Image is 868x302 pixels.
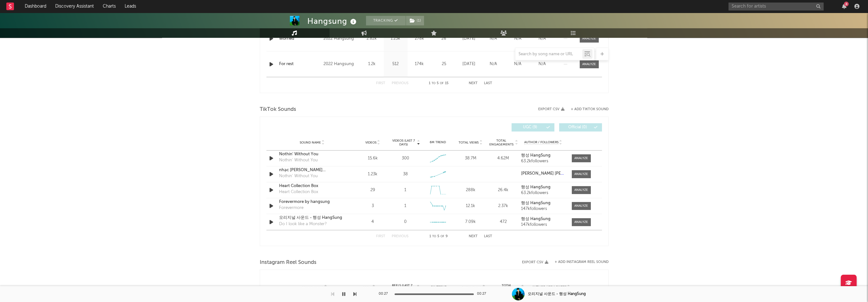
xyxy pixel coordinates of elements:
[548,260,609,264] div: + Add Instagram Reel Sound
[458,61,480,67] div: [DATE]
[532,285,566,289] span: Author / Followers
[493,284,520,291] span: Total Engagements
[488,139,514,146] span: Total Engagements
[392,235,408,238] button: Previous
[488,219,518,225] div: 472
[323,35,358,43] div: 2022 Hangsung
[565,108,609,111] button: + Add TikTok Sound
[484,235,492,238] button: Last
[484,82,492,85] button: Last
[423,140,453,145] div: 6M Trend
[362,36,382,42] div: 2.82k
[521,217,551,221] strong: 행성 HangSung
[404,187,406,193] div: 1
[842,4,846,9] button: 8
[279,205,303,211] div: Forevermore
[433,36,455,42] div: 26
[521,171,565,176] a: [PERSON_NAME] [PERSON_NAME] tiktok
[521,201,565,205] a: 행성 HangSung
[532,36,553,42] div: N/A
[279,221,327,227] div: Do I look like a Monster?
[469,82,478,85] button: Next
[279,183,345,189] a: Heart Collection Box
[432,235,436,238] span: to
[458,36,480,42] div: [DATE]
[488,203,518,209] div: 2.37k
[521,201,551,205] strong: 행성 HangSung
[409,61,430,67] div: 174k
[403,171,408,178] div: 38
[300,141,321,144] span: Sound Name
[563,125,592,129] span: Official ( 0 )
[555,260,609,264] button: + Add Instagram Reel Sound
[421,233,456,240] div: 1 5 9
[512,123,554,131] button: UGC(9)
[532,61,553,67] div: N/A
[365,141,376,144] span: Videos
[279,189,318,195] div: Heart Collection Box
[559,123,602,131] button: Official(0)
[376,235,385,238] button: First
[260,259,317,266] span: Instagram Reel Sounds
[279,167,345,173] a: nhạc [PERSON_NAME] [PERSON_NAME] tiktok
[421,80,456,87] div: 1 5 15
[279,36,321,42] a: Worried
[521,207,565,211] div: 147k followers
[441,235,444,238] span: of
[456,155,485,162] div: 38.7M
[521,185,551,189] strong: 행성 HangSung
[279,173,318,179] div: Nothin' Without You
[260,106,296,113] span: TikTok Sounds
[462,285,481,289] span: Total Plays
[401,155,409,162] div: 300
[483,36,504,42] div: N/A
[358,219,388,225] div: 4
[488,187,518,193] div: 26.4k
[456,203,485,209] div: 12.1k
[302,285,323,289] span: Sound Name
[521,185,565,190] a: 행성 HangSung
[392,82,408,85] button: Previous
[279,215,345,221] a: 오리지널 사운드 - 행성 HangSung
[406,16,424,25] span: ( 1 )
[385,61,406,67] div: 512
[279,199,345,205] a: Forevermore by hangsung
[459,141,479,144] span: Total Views
[363,285,372,289] span: Reels
[469,235,478,238] button: Next
[358,171,388,178] div: 1.23k
[390,139,416,146] span: Videos (last 7 days)
[358,203,388,209] div: 3
[279,157,318,164] div: Nothin' Without You
[385,36,406,42] div: 1.23k
[521,223,565,227] div: 147k followers
[507,36,528,42] div: N/A
[440,82,444,85] span: of
[516,125,545,129] span: UGC ( 9 )
[433,61,455,67] div: 25
[524,140,558,144] span: Author / Followers
[528,291,586,297] div: 오리지널 사운드 - 행성 HangSung
[521,171,599,176] strong: [PERSON_NAME] [PERSON_NAME] tiktok
[406,16,424,25] button: (1)
[488,155,518,162] div: 4.62M
[362,61,382,67] div: 1.2k
[307,16,358,26] div: Hangsung
[728,3,824,10] input: Search for artists
[521,217,565,221] a: 행성 HangSung
[404,219,407,225] div: 0
[409,36,430,42] div: 278k
[521,153,551,158] strong: 행성 HangSung
[279,151,345,158] a: Nothin' Without You
[366,16,406,25] button: Tracking
[521,153,565,158] a: 행성 HangSung
[279,61,321,67] div: For rest
[521,159,565,164] div: 63.2k followers
[358,155,388,162] div: 15.6k
[456,187,485,193] div: 288k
